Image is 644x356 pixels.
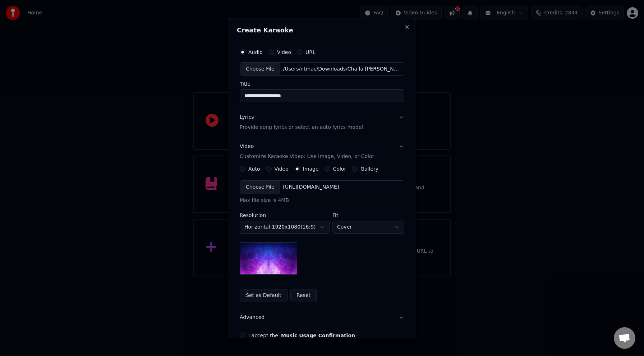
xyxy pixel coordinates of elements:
label: Audio [248,49,263,54]
button: I accept the [281,333,355,338]
label: Video [277,49,291,54]
label: Title [240,81,404,86]
label: I accept the [248,333,355,338]
p: Customize Karaoke Video: Use Image, Video, or Color [240,153,374,160]
label: Fit [332,213,404,218]
div: Lyrics [240,114,254,121]
label: Video [275,166,289,171]
label: Color [333,166,346,171]
div: /Users/ntmac/Downloads/Cha la [PERSON_NAME] Xanh .wav [280,65,402,72]
button: LyricsProvide song lyrics or select an auto lyrics model [240,108,404,137]
label: Image [303,166,319,171]
label: Gallery [360,166,378,171]
div: Video [240,143,374,160]
div: Max file size is 4MB [240,197,404,204]
h2: Create Karaoke [237,27,407,33]
button: Reset [290,289,317,302]
p: Provide song lyrics or select an auto lyrics model [240,124,363,131]
div: VideoCustomize Karaoke Video: Use Image, Video, or Color [240,166,404,308]
button: Advanced [240,308,404,327]
div: Choose File [240,62,280,75]
button: Set as Default [240,289,287,302]
label: Auto [248,166,260,171]
label: URL [305,49,316,54]
div: Choose File [240,181,280,194]
div: [URL][DOMAIN_NAME] [280,184,342,191]
label: Resolution [240,213,330,218]
button: VideoCustomize Karaoke Video: Use Image, Video, or Color [240,137,404,166]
